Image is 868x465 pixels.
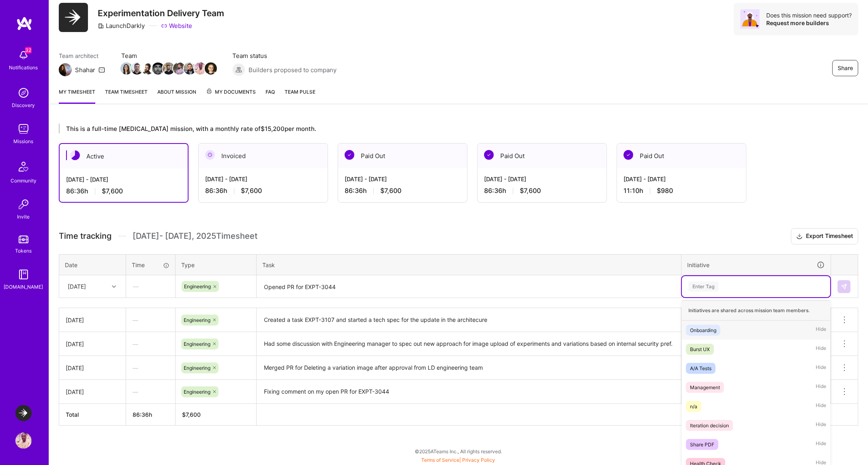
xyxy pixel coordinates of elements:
div: — [126,333,175,355]
div: © 2025 ATeams Inc., All rights reserved. [49,441,868,461]
img: Team Member Avatar [205,62,217,75]
div: Paid Out [338,144,467,168]
div: — [126,276,175,297]
div: 86:36 h [484,186,600,195]
textarea: Created a task EXPT-3107 and started a tech spec for the update in the architecure [257,309,680,331]
span: Hide [816,325,826,336]
span: Team architect [59,51,105,60]
a: FAQ [266,88,275,104]
img: Team Member Avatar [141,62,154,75]
div: Share PDF [690,440,714,449]
img: Paid Out [484,150,494,160]
th: Date [59,254,126,275]
img: Paid Out [624,150,633,160]
a: LaunchDarkly: Experimentation Delivery Team [13,405,34,421]
textarea: Opened PR for EXPT-3044 [257,276,680,298]
img: Submit [841,283,847,290]
a: Team Member Avatar [174,62,184,75]
div: [DATE] [66,340,119,348]
a: Team Pulse [285,88,315,104]
img: Team Member Avatar [131,62,143,75]
th: Total [59,404,126,426]
div: This is a full-time [MEDICAL_DATA] mission, with a monthly rate of $15,200 per month. [59,124,797,133]
div: Invoiced [199,144,328,168]
a: Terms of Service [422,457,460,463]
div: 86:36 h [66,187,181,195]
a: Team Member Avatar [184,62,195,75]
a: Team Member Avatar [153,62,163,75]
div: Discovery [12,101,35,109]
div: Time [132,261,169,269]
div: Burst UX [690,345,710,354]
div: Community [11,176,36,185]
div: Invite [17,212,30,221]
span: Engineering [184,317,210,323]
img: tokens [19,236,28,243]
div: Iteration decision [690,421,729,430]
img: Invoiced [205,150,215,160]
div: — [126,357,175,379]
span: [DATE] - [DATE] , 2025 Timesheet [133,231,257,241]
div: [DATE] - [DATE] [205,175,321,183]
a: Team Member Avatar [195,62,206,75]
a: My Documents [206,88,256,104]
th: $7,600 [176,404,257,426]
img: discovery [15,85,32,101]
span: | [422,457,495,463]
span: My Documents [206,88,256,96]
div: [DOMAIN_NAME] [4,283,43,291]
div: [DATE] - [DATE] [484,175,600,183]
a: Team Member Avatar [163,62,174,75]
textarea: Had some discussion with Engineering manager to spec out new approach for image upload of experim... [257,333,680,355]
img: Team Member Avatar [173,62,185,75]
span: Hide [816,382,826,393]
i: icon Chevron [112,285,116,289]
span: Team Pulse [285,89,315,95]
img: Team Member Avatar [120,62,133,75]
span: $7,600 [102,187,123,195]
div: Initiative [687,260,825,270]
textarea: Merged PR for Deleting a variation image after approval from LD engineering team [257,357,680,379]
th: Type [176,254,257,275]
div: Paid Out [478,144,607,168]
div: Missions [14,137,34,146]
div: [DATE] [66,388,119,396]
div: Management [690,383,720,392]
i: icon Download [796,232,803,241]
span: Hide [816,344,826,355]
th: Task [257,254,682,275]
img: Invite [15,196,32,212]
span: Builders proposed to company [249,66,336,74]
img: Team Member Avatar [194,62,206,75]
img: Community [14,157,33,176]
div: Notifications [9,63,38,72]
div: Shahar [75,66,95,74]
span: Engineering [184,389,210,395]
div: LaunchDarkly [98,21,145,30]
div: — [126,309,175,331]
div: Paid Out [617,144,746,168]
span: $980 [657,186,673,195]
img: LaunchDarkly: Experimentation Delivery Team [15,405,32,421]
a: Website [161,21,192,30]
h3: Experimentation Delivery Team [98,8,224,18]
div: [DATE] - [DATE] [66,175,181,184]
span: Hide [816,439,826,450]
div: [DATE] [66,364,119,372]
span: $7,600 [241,186,262,195]
div: Enter Tag [688,280,718,293]
th: 86:36h [126,404,176,426]
a: Team Member Avatar [206,62,216,75]
span: Engineering [184,341,210,347]
div: Onboarding [690,326,716,334]
a: Team Member Avatar [142,62,153,75]
div: A/A Tests [690,364,712,373]
img: guide book [15,266,32,283]
div: 86:36 h [345,186,461,195]
span: Hide [816,363,826,374]
div: Active [60,144,188,169]
span: 32 [25,47,32,54]
img: logo [16,16,32,31]
a: Team Member Avatar [132,62,142,75]
div: Does this mission need support? [766,11,852,19]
